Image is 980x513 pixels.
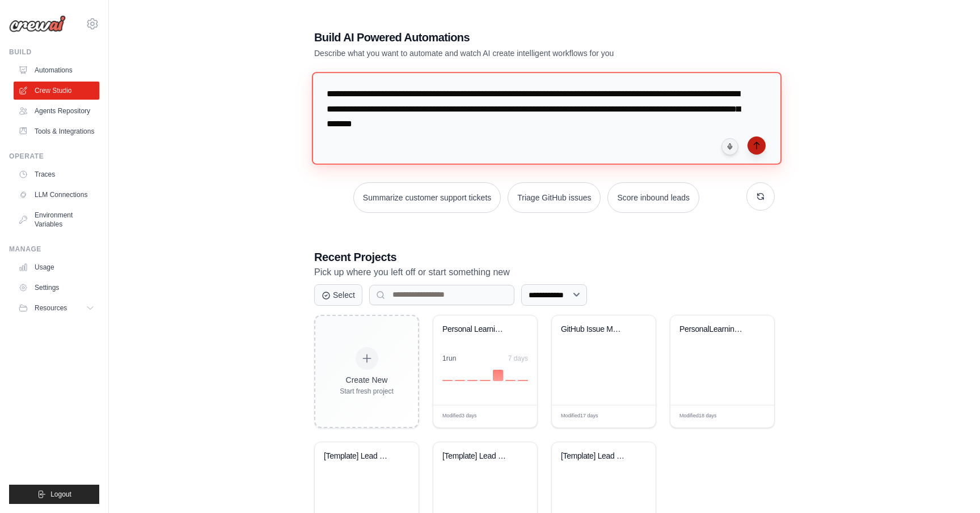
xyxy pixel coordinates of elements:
span: Resources [35,303,67,313]
div: Day 6: 0 executions [505,380,516,381]
div: Start fresh project [340,387,394,396]
button: Summarize customer support tickets [353,182,501,213]
a: Crew Studio [14,82,99,100]
div: Day 7: 0 executions [518,380,528,381]
div: Personal Learning Management System [442,324,511,335]
button: Select [314,284,362,306]
div: Day 4: 0 executions [480,380,490,381]
div: Day 1: 0 executions [442,380,453,381]
span: Edit [629,412,639,421]
a: LLM Connections [14,186,99,204]
h3: Recent Projects [314,249,775,265]
span: Modified 3 days [442,412,477,420]
div: PersonalLearningManager [679,324,748,335]
div: [Template] Lead Scoring and Strategy Crew [561,451,630,461]
a: Environment Variables [14,206,99,233]
div: 7 days [508,354,528,363]
a: Automations [14,61,99,79]
p: Pick up where you left off or start something new [314,265,775,280]
a: Settings [14,279,99,297]
h1: Build AI Powered Automations [314,29,695,45]
button: Click to speak your automation idea [721,138,738,155]
img: Logo [9,15,66,32]
div: Create New [340,374,394,386]
a: Tools & Integrations [14,122,99,140]
button: Logout [9,485,99,504]
button: Triage GitHub issues [508,182,601,213]
span: Edit [747,412,757,421]
span: Logout [50,490,71,499]
a: Traces [14,165,99,183]
a: Agents Repository [14,102,99,120]
p: Describe what you want to automate and watch AI create intelligent workflows for you [314,48,695,59]
div: Day 2: 0 executions [455,380,465,381]
div: Day 3: 0 executions [467,380,478,381]
button: Resources [14,299,99,317]
span: Modified 18 days [679,412,717,420]
div: [Template] Lead Scoring and Strategy Crew [442,451,511,461]
button: Get new suggestions [746,182,775,211]
span: Modified 17 days [561,412,598,420]
div: Build [9,48,99,57]
button: Score inbound leads [607,182,699,213]
div: Manage [9,245,99,254]
div: 1 run [442,354,457,363]
span: Edit [510,412,520,421]
div: Operate [9,152,99,161]
div: GitHub Issue Management Automation [561,324,630,335]
div: Day 5: 1 executions [493,370,503,381]
div: [Template] Lead Scoring and Strategy Crew [324,451,392,461]
div: Activity over last 7 days [442,367,528,381]
a: Usage [14,258,99,276]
